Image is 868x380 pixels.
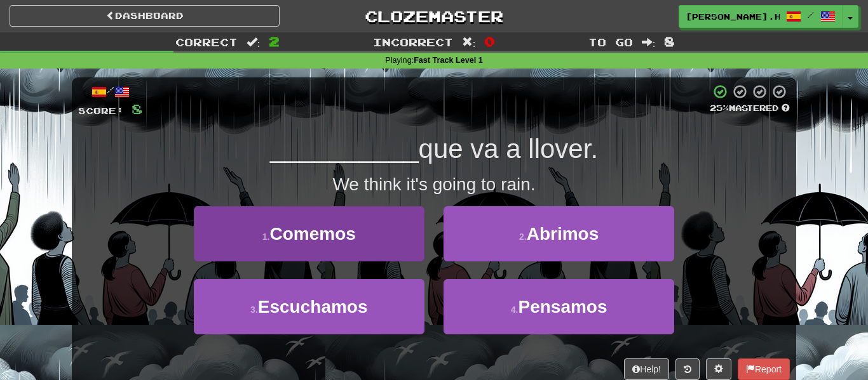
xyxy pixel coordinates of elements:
span: Correct [175,36,238,48]
span: 8 [664,34,675,49]
span: Escuchamos [258,297,368,317]
strong: Fast Track Level 1 [414,56,483,65]
small: 4 . [511,305,519,315]
span: 25 % [710,103,729,113]
span: : [462,37,476,48]
span: Comemos [269,224,355,244]
button: 1.Comemos [194,206,424,261]
span: 0 [484,34,495,49]
div: / [78,84,142,100]
a: Clozemaster [299,5,569,27]
span: / [808,10,814,19]
small: 1 . [262,232,270,242]
button: 2.Abrimos [444,206,674,261]
button: Report [738,358,790,380]
span: 8 [132,101,142,117]
a: Dashboard [10,5,280,27]
span: Abrimos [527,224,599,244]
span: : [247,37,261,48]
a: [PERSON_NAME].harris38118 / [679,5,843,28]
span: [PERSON_NAME].harris38118 [686,11,780,22]
button: 3.Escuchamos [194,279,424,334]
span: Incorrect [373,36,453,48]
span: 2 [269,34,280,49]
span: __________ [270,134,419,164]
button: 4.Pensamos [444,279,674,334]
span: Score: [78,105,124,116]
div: We think it's going to rain. [78,172,790,197]
span: To go [588,36,633,48]
span: Pensamos [518,297,607,317]
button: Help! [624,358,669,380]
span: : [642,37,656,48]
small: 3 . [250,305,258,315]
div: Mastered [710,103,790,114]
span: que va a llover. [419,134,599,164]
button: Round history (alt+y) [675,358,700,380]
small: 2 . [519,232,527,242]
